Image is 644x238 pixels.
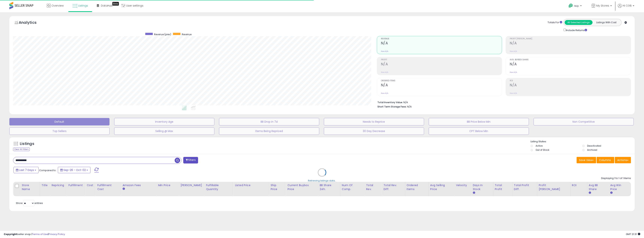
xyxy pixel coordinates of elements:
[219,127,319,135] button: Items Being Repriced
[623,4,632,7] span: Hi CGB
[381,59,502,61] span: Profit
[101,4,113,7] span: DataHub
[510,62,631,67] h2: N/A
[114,127,214,135] button: Selling @ Max
[112,2,119,6] div: Tooltip anchor
[407,105,412,108] span: N/A
[510,83,631,88] h2: N/A
[78,4,88,7] span: Listings
[377,101,403,104] b: Total Inventory Value:
[510,50,517,52] small: Prev: N/A
[429,118,529,125] button: BB Price Below Min
[324,127,424,135] button: 30 Day Decrease
[51,4,64,7] span: Overview
[324,118,424,125] button: Needs to Reprice
[9,127,110,135] button: Top Sellers
[618,4,634,12] a: Hi CGB
[574,4,579,7] span: Help
[510,92,517,94] small: Prev: N/A
[548,21,562,24] div: Totals For
[510,71,517,73] small: Prev: N/A
[565,20,593,25] button: All Selected Listings
[9,118,110,125] button: Default
[19,20,44,26] h5: Analytics
[381,80,502,82] span: Ordered Items
[381,92,388,94] small: Prev: N/A
[510,80,631,82] span: ROI
[596,4,609,7] span: My Stores
[510,59,631,61] span: Avg. Buybox Share
[534,118,634,125] button: Non Competitive
[219,118,319,125] button: BB Drop in 7d
[381,62,502,67] h2: N/A
[568,3,573,8] i: Get Help
[510,41,631,46] h2: N/A
[308,179,336,182] div: Retrieving listings data..
[561,28,592,32] div: Include Returns
[154,33,171,36] span: Revenue (prev)
[510,38,631,40] span: Profit [PERSON_NAME]
[592,20,620,25] button: Listings With Cost
[381,50,388,52] small: Prev: N/A
[566,1,585,12] a: Help
[429,127,529,135] button: CPT Below Min
[381,71,388,73] small: Prev: N/A
[381,83,502,88] h2: N/A
[182,33,192,36] span: Revenue
[381,38,502,40] span: Revenue
[377,105,407,108] b: Short Term Storage Fees:
[114,118,214,125] button: Inventory Age
[377,100,628,104] li: N/A
[381,41,502,46] h2: N/A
